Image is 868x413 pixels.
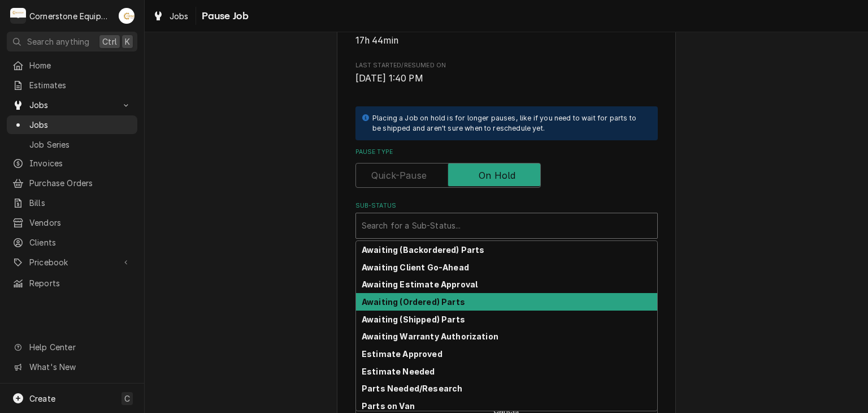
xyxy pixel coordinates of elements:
[362,367,435,376] strong: Estimate Needed
[355,73,423,84] span: [DATE] 1:40 PM
[355,201,658,210] label: Sub-Status
[7,96,137,114] a: Go to Jobs
[355,61,658,85] div: Last Started/Resumed On
[170,10,189,22] span: Jobs
[10,8,26,24] div: Cornerstone Equipment Repair, LLC's Avatar
[29,79,132,91] span: Estimates
[7,174,137,192] a: Purchase Orders
[362,263,469,272] strong: Awaiting Client Go-Ahead
[355,148,658,157] label: Pause Type
[7,274,137,292] a: Reports
[7,358,137,376] a: Go to What's New
[7,213,137,232] a: Vendors
[7,76,137,94] a: Estimates
[29,236,132,248] span: Clients
[29,217,132,229] span: Vendors
[362,315,465,324] strong: Awaiting (Shipped) Parts
[355,34,658,48] span: Total Time Logged
[198,8,249,24] span: Pause Job
[372,113,646,134] div: Placing a Job on hold is for longer pauses, like if you need to wait for parts to be shipped and ...
[355,148,658,188] div: Pause Type
[119,8,134,24] div: Andrew Buigues's Avatar
[29,157,132,169] span: Invoices
[29,99,115,111] span: Jobs
[29,119,132,131] span: Jobs
[362,279,478,289] strong: Awaiting Estimate Approval
[10,8,26,24] div: C
[124,393,130,405] span: C
[7,135,137,154] a: Job Series
[355,72,658,85] span: Last Started/Resumed On
[29,197,132,209] span: Bills
[7,154,137,173] a: Invoices
[7,253,137,272] a: Go to Pricebook
[362,332,498,341] strong: Awaiting Warranty Authorization
[7,193,137,212] a: Bills
[362,349,442,359] strong: Estimate Approved
[362,384,462,393] strong: Parts Needed/Research
[355,35,398,46] span: 17h 44min
[7,32,137,51] button: Search anythingCtrlK
[29,10,112,22] div: Cornerstone Equipment Repair, LLC
[7,233,137,252] a: Clients
[355,201,658,238] div: Sub-Status
[362,297,465,307] strong: Awaiting (Ordered) Parts
[29,59,132,71] span: Home
[362,245,484,255] strong: Awaiting (Backordered) Parts
[7,56,137,75] a: Home
[29,277,132,289] span: Reports
[29,177,132,189] span: Purchase Orders
[7,338,137,356] a: Go to Help Center
[7,115,137,134] a: Jobs
[29,361,131,373] span: What's New
[355,23,658,47] div: Total Time Logged
[148,7,193,25] a: Jobs
[362,401,415,411] strong: Parts on Van
[119,8,134,24] div: AB
[102,36,117,48] span: Ctrl
[29,341,131,353] span: Help Center
[27,36,89,48] span: Search anything
[29,139,132,150] span: Job Series
[29,256,115,268] span: Pricebook
[125,36,130,48] span: K
[29,394,55,403] span: Create
[355,61,658,70] span: Last Started/Resumed On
